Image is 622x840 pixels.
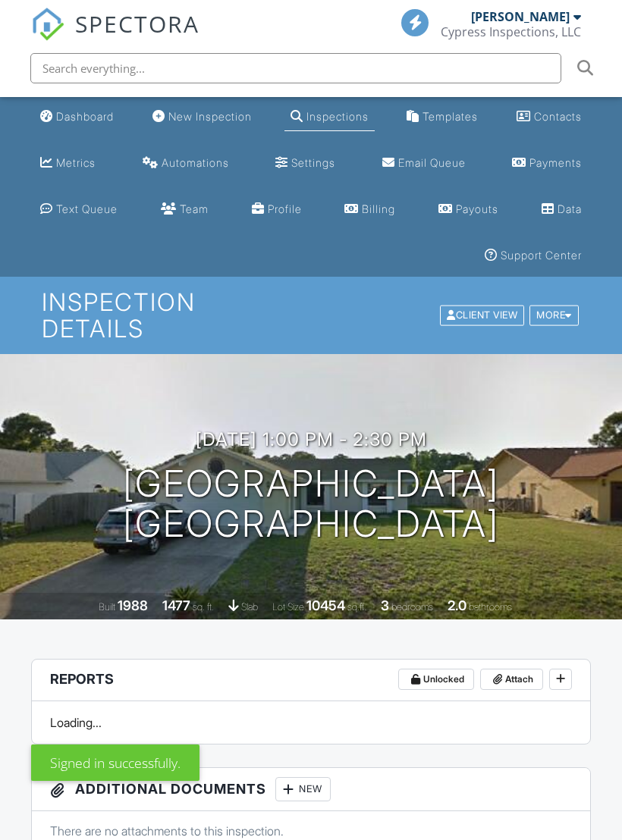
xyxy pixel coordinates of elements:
img: The Best Home Inspection Software - Spectora [31,8,64,41]
div: Profile [268,202,302,215]
div: Metrics [56,156,96,169]
h3: [DATE] 1:00 pm - 2:30 pm [196,429,427,450]
input: Search everything... [30,53,561,83]
div: Data [558,202,582,215]
span: SPECTORA [75,8,199,39]
div: Settings [291,156,335,169]
a: Payments [506,149,588,177]
div: 3 [381,597,389,613]
span: bedrooms [391,601,433,613]
h3: Additional Documents [32,768,590,811]
div: More [529,305,579,325]
a: Billing [338,196,401,224]
div: New [275,777,331,801]
div: New Inspection [168,110,252,123]
div: Signed in successfully. [31,744,199,781]
div: [PERSON_NAME] [471,9,570,24]
a: Settings [269,149,341,177]
a: Email Queue [376,149,472,177]
div: Payouts [456,202,498,215]
span: slab [241,601,258,613]
div: Contacts [534,110,582,123]
div: 1988 [118,597,148,613]
a: New Inspection [146,103,258,131]
div: 1477 [162,597,190,613]
p: There are no attachments to this inspection. [50,823,572,839]
div: Client View [440,305,524,325]
a: Inspections [284,103,375,131]
div: Automations [162,156,229,169]
a: Payouts [432,196,504,224]
span: sq.ft. [347,601,366,613]
div: Text Queue [56,202,118,215]
span: bathrooms [469,601,512,613]
div: Dashboard [56,110,114,123]
div: 2.0 [448,597,466,613]
a: Team [155,196,215,224]
h1: Inspection Details [42,289,580,342]
a: Data [536,196,588,224]
div: Email Queue [398,156,466,169]
h1: [GEOGRAPHIC_DATA] [GEOGRAPHIC_DATA] [123,464,499,544]
a: Contacts [510,103,588,131]
a: Templates [401,103,484,131]
span: Built [99,601,115,613]
div: Cypress Inspections, LLC [441,24,581,39]
a: Text Queue [34,196,124,224]
div: Inspections [306,110,369,123]
a: SPECTORA [31,20,199,52]
span: Lot Size [272,601,304,613]
div: Templates [423,110,478,123]
span: sq. ft. [193,601,214,613]
div: Team [180,202,209,215]
a: Metrics [34,149,102,177]
div: Payments [529,156,582,169]
div: Billing [362,202,395,215]
a: Support Center [479,242,588,270]
div: Support Center [501,249,582,262]
a: Dashboard [34,103,120,131]
a: Client View [438,309,528,320]
div: 10454 [306,597,345,613]
a: Company Profile [246,196,308,224]
a: Automations (Basic) [137,149,235,177]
